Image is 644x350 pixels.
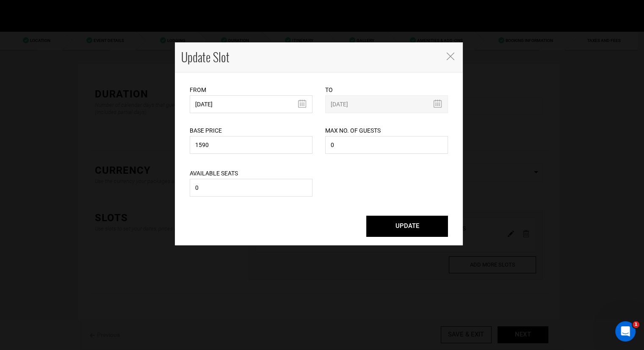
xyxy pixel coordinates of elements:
[325,136,448,154] input: No. of guests
[325,86,333,94] label: To
[181,49,437,66] h4: Update Slot
[615,321,636,342] iframe: Intercom live chat
[366,216,448,237] button: UPDATE
[190,86,206,94] label: From
[190,95,312,113] input: Select Start Date
[190,179,312,197] input: Available Seats
[190,169,238,178] label: Available Seats
[633,321,639,328] span: 1
[190,136,312,154] input: Price
[325,126,381,135] label: Max No. of Guests
[446,51,454,60] button: Close
[190,126,222,135] label: Base Price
